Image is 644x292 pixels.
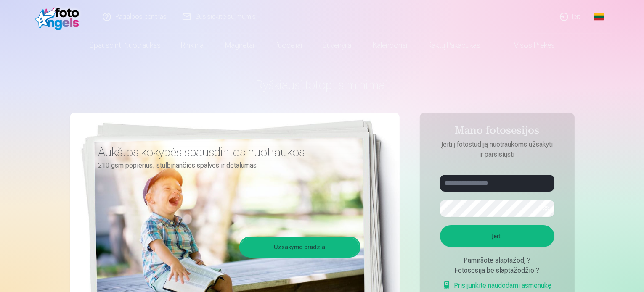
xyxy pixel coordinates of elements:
div: Fotosesija be slaptažodžio ? [440,266,554,276]
a: Raktų pakabukas [417,34,490,57]
h1: Ryškiausi fotoprisiminimai [70,77,575,92]
a: Prisijunkite naudodami asmenukę [443,281,552,291]
a: Rinkiniai [171,34,215,57]
a: Suvenyrai [312,34,363,57]
h3: Aukštos kokybės spausdintos nuotraukos [98,145,354,160]
a: Kalendoriai [363,34,417,57]
p: Įeiti į fotostudiją nuotraukoms užsakyti ir parsisiųsti [432,139,563,160]
a: Visos prekės [490,34,565,57]
a: Užsakymo pradžia [241,238,359,256]
a: Spausdinti nuotraukas [79,34,171,57]
a: Magnetai [215,34,264,57]
a: Puodeliai [264,34,312,57]
img: /fa2 [35,3,84,30]
div: Pamiršote slaptažodį ? [440,255,554,266]
button: Įeiti [440,225,554,247]
p: 210 gsm popierius, stulbinančios spalvos ir detalumas [98,160,354,171]
h4: Mano fotosesijos [432,124,563,139]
